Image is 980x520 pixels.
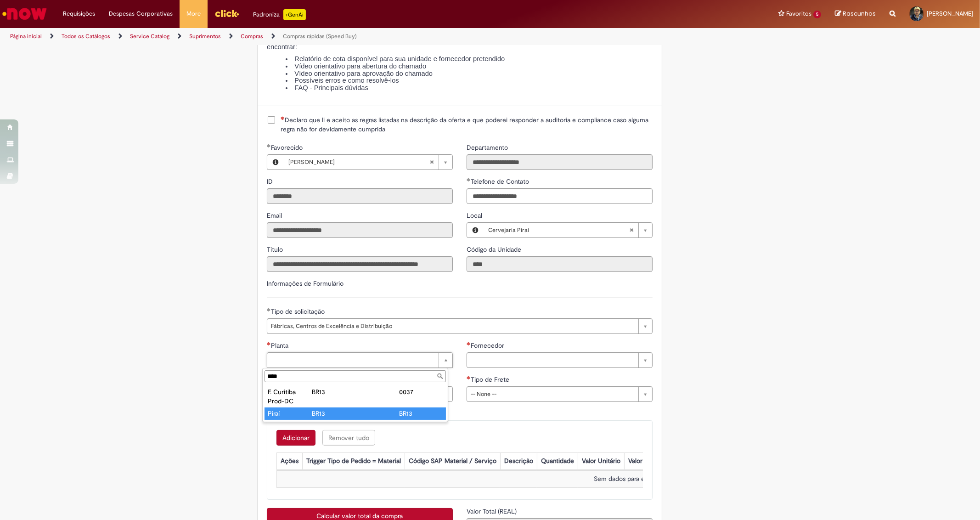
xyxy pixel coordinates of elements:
ul: Planta [263,384,448,422]
div: BR13 [399,409,443,418]
div: Piraí [268,409,311,418]
div: 0037 [399,387,443,396]
div: F. Curitiba Prod-DC [268,387,311,406]
div: BR13 [312,387,355,396]
div: BR13 [312,409,355,418]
